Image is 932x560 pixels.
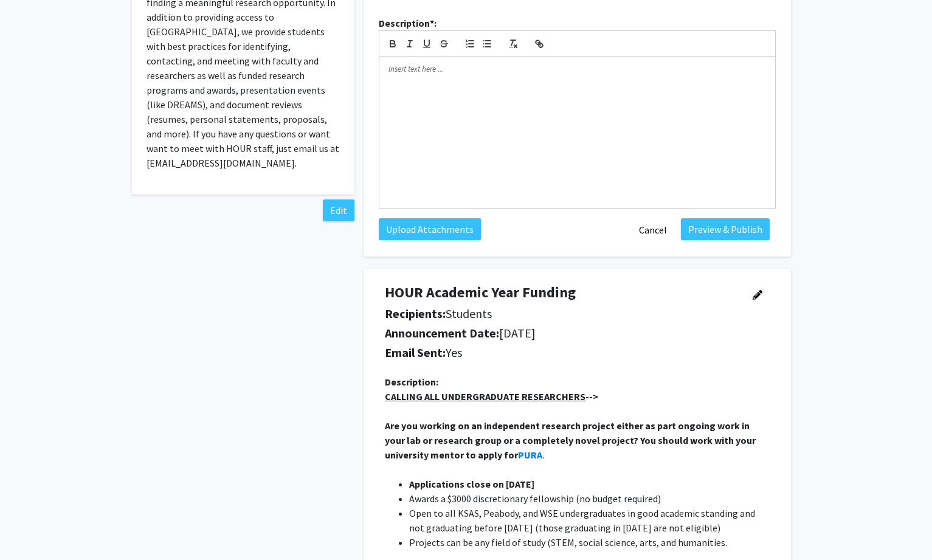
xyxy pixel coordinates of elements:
[385,418,770,462] p: .
[379,218,481,240] label: Upload Attachments
[9,505,52,551] iframe: Chat
[385,325,499,340] b: Announcement Date:
[631,218,675,241] button: Cancel
[385,306,736,321] h5: Students
[385,306,446,321] b: Recipients:
[385,345,446,360] b: Email Sent:
[385,284,736,302] h4: HOUR Academic Year Funding
[323,199,354,221] button: Edit
[518,449,542,461] a: PURA
[385,326,736,340] h5: [DATE]
[385,390,598,403] strong: -->
[379,17,437,29] b: Description*:
[409,535,770,550] li: Projects can be any field of study (STEM, social science, arts, and humanities.
[409,506,770,535] li: Open to all KSAS, Peabody, and WSE undergraduates in good academic standing and not graduating be...
[385,390,585,403] u: CALLING ALL UNDERGRADUATE RESEARCHERS
[385,345,736,360] h5: Yes
[409,491,770,506] li: Awards a $3000 discretionary fellowship (no budget required)
[409,478,534,490] strong: Applications close on [DATE]
[385,375,770,389] div: Description:
[681,218,770,240] button: Preview & Publish
[385,420,758,461] strong: Are you working on an independent research project either as part ongoing work in your lab or res...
